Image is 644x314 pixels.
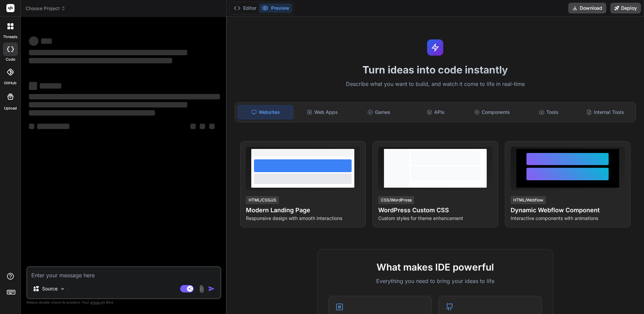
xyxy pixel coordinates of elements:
[4,80,17,86] label: GitHub
[29,110,155,116] span: ‌
[4,105,17,111] label: Upload
[208,285,215,292] img: icon
[231,3,259,13] button: Editor
[238,105,294,119] div: Websites
[378,215,492,222] p: Custom styles for theme enhancement
[246,196,279,204] div: HTML/CSS/JS
[209,124,215,129] span: ‌
[37,124,69,129] span: ‌
[578,105,633,119] div: Internal Tools
[29,58,172,63] span: ‌
[378,196,414,204] div: CSS/WordPress
[351,105,407,119] div: Games
[378,206,492,215] h4: WordPress Custom CSS
[60,286,65,292] img: Pick Models
[29,94,220,99] span: ‌
[29,50,187,55] span: ‌
[29,36,38,46] span: ‌
[464,105,520,119] div: Components
[41,38,52,44] span: ‌
[29,102,187,107] span: ‌
[246,215,360,222] p: Responsive design with smooth interactions
[511,206,625,215] h4: Dynamic Webflow Component
[200,124,205,129] span: ‌
[198,285,205,293] img: attachment
[568,3,606,13] button: Download
[231,64,640,76] h1: Turn ideas into code instantly
[259,3,292,13] button: Preview
[26,5,66,12] span: Choose Project
[610,3,641,13] button: Deploy
[328,277,542,285] p: Everything you need to bring your ideas to life
[231,80,640,89] p: Describe what you want to build, and watch it come to life in real-time
[3,34,18,40] label: threads
[408,105,463,119] div: APIs
[246,206,360,215] h4: Modern Landing Page
[511,196,546,204] div: HTML/Webflow
[42,285,58,292] p: Source
[190,124,196,129] span: ‌
[295,105,350,119] div: Web Apps
[40,83,61,89] span: ‌
[6,57,15,62] label: code
[521,105,576,119] div: Tools
[511,215,625,222] p: Interactive components with animations
[29,82,37,90] span: ‌
[90,300,102,304] span: privacy
[29,124,34,129] span: ‌
[328,260,542,274] h2: What makes IDE powerful
[26,299,221,306] p: Always double-check its answers. Your in Bind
